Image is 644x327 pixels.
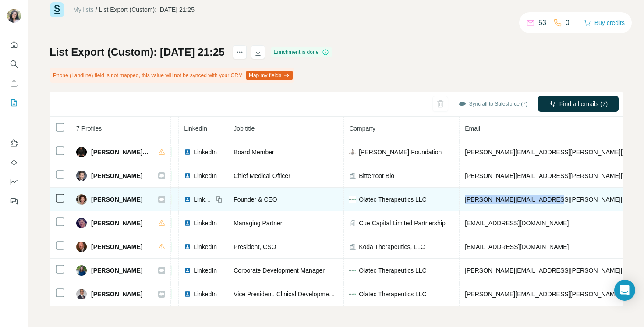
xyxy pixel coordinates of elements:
div: Open Intercom Messenger [614,280,635,301]
span: LinkedIn [194,290,217,299]
img: Avatar [76,171,87,181]
button: Dashboard [7,174,21,190]
span: Olatec Therapeutics LLC [359,266,427,275]
span: [PERSON_NAME], MBB [91,148,149,156]
div: Enrichment is done [271,47,332,57]
span: LinkedIn [194,266,217,275]
img: company-logo [349,149,356,156]
img: Avatar [76,147,87,157]
img: Avatar [76,242,87,252]
span: Olatec Therapeutics LLC [359,195,427,204]
img: LinkedIn logo [184,243,191,250]
span: Vice President, Clinical Development Operations [234,291,366,298]
img: Surfe Logo [50,2,64,17]
span: LinkedIn [194,171,217,180]
img: company-logo [349,267,356,274]
span: Cue Capital Limited Partnership [359,219,446,227]
button: Search [7,56,21,72]
span: [PERSON_NAME] [91,195,142,204]
span: LinkedIn [194,219,217,227]
span: Olatec Therapeutics LLC [359,290,427,299]
span: Founder & CEO [234,196,277,203]
h1: List Export (Custom): [DATE] 21:25 [50,45,225,59]
p: 0 [566,18,570,28]
button: My lists [7,95,21,110]
span: 7 Profiles [76,125,102,132]
div: List Export (Custom): [DATE] 21:25 [99,5,195,14]
button: Use Surfe API [7,155,21,171]
span: [EMAIL_ADDRESS][DOMAIN_NAME] [465,243,569,250]
div: Phone (Landline) field is not mapped, this value will not be synced with your CRM [50,68,294,83]
span: [PERSON_NAME] [91,242,142,251]
img: LinkedIn logo [184,220,191,227]
button: Buy credits [584,17,625,29]
span: Bitterroot Bio [359,171,394,180]
img: LinkedIn logo [184,267,191,274]
span: LinkedIn [194,195,213,204]
button: Feedback [7,193,21,209]
span: President, CSO [234,243,276,250]
button: Sync all to Salesforce (7) [453,97,534,110]
span: Find all emails (7) [559,100,608,108]
span: [PERSON_NAME] [91,219,142,227]
button: Map my fields [246,71,293,80]
span: [PERSON_NAME] [91,290,142,299]
img: Avatar [76,194,87,205]
span: Koda Therapeutics, LLC [359,242,425,251]
img: Avatar [76,218,87,228]
img: LinkedIn logo [184,149,191,156]
button: Find all emails (7) [538,96,619,112]
button: Use Surfe on LinkedIn [7,135,21,151]
button: Quick start [7,37,21,53]
span: LinkedIn [194,148,217,156]
li: / [96,5,97,14]
button: actions [233,45,247,59]
img: company-logo [349,196,356,203]
span: Managing Partner [234,220,282,227]
img: Avatar [7,9,21,23]
p: 53 [538,18,546,28]
span: Job title [234,125,255,132]
img: LinkedIn logo [184,196,191,203]
span: [PERSON_NAME] Foundation [359,148,442,156]
img: company-logo [349,291,356,298]
button: Enrich CSV [7,75,21,91]
span: LinkedIn [194,242,217,251]
img: Avatar [76,289,87,299]
span: [PERSON_NAME] [91,171,142,180]
span: Company [349,125,375,132]
a: My lists [73,6,94,13]
img: Avatar [76,265,87,276]
span: [EMAIL_ADDRESS][DOMAIN_NAME] [465,220,569,227]
span: Corporate Development Manager [234,267,325,274]
span: [PERSON_NAME] [91,266,142,275]
span: Board Member [234,149,274,156]
span: Chief Medical Officer [234,172,290,179]
img: LinkedIn logo [184,291,191,298]
span: Email [465,125,480,132]
img: LinkedIn logo [184,172,191,179]
span: LinkedIn [184,125,207,132]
